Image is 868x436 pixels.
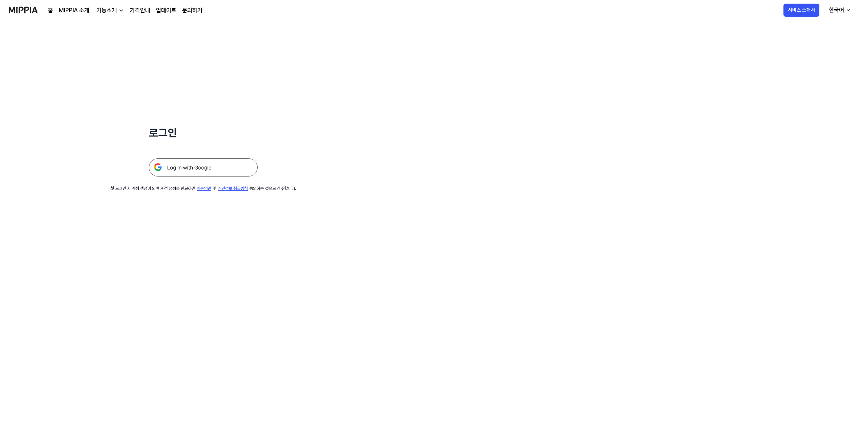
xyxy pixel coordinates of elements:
a: 문의하기 [182,6,202,15]
button: 한국어 [823,3,856,17]
div: 한국어 [827,6,846,14]
a: MIPPIA 소개 [59,6,89,15]
div: 기능소개 [95,6,118,15]
a: 홈 [48,6,53,15]
button: 기능소개 [95,6,124,15]
a: 개인정보 취급방침 [218,186,248,191]
a: 가격안내 [130,6,150,15]
div: 첫 로그인 시 계정 생성이 되며 계정 생성을 완료하면 및 동의하는 것으로 간주합니다. [110,185,296,192]
img: 구글 로그인 버튼 [149,158,258,177]
a: 업데이트 [156,6,176,15]
img: down [118,8,124,13]
a: 이용약관 [197,186,211,191]
button: 서비스 소개서 [783,4,819,17]
h1: 로그인 [149,125,258,141]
